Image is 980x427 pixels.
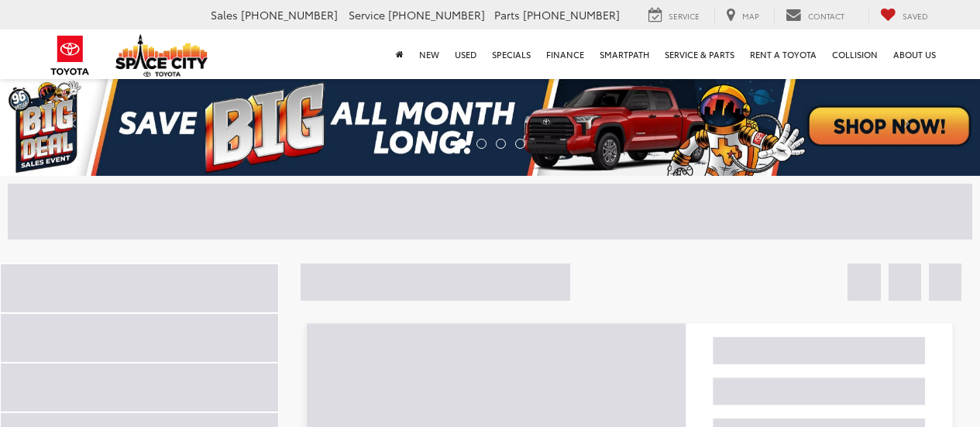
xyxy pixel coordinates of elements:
span: [PHONE_NUMBER] [523,7,620,22]
span: Saved [903,10,928,22]
a: Service & Parts [657,29,742,79]
a: Specials [484,29,538,79]
span: Parts [494,7,520,22]
span: Map [742,10,759,22]
span: [PHONE_NUMBER] [388,7,485,22]
a: Collision [824,29,885,79]
a: Service [637,7,711,24]
a: SmartPath [592,29,657,79]
img: Toyota [41,30,99,81]
span: Sales [211,7,238,22]
span: Contact [808,10,844,22]
img: Space City Toyota [115,34,208,77]
a: About Us [885,29,944,79]
a: New [411,29,447,79]
a: Used [447,29,484,79]
a: Home [388,29,411,79]
a: Rent a Toyota [742,29,824,79]
span: Service [669,10,700,22]
a: Finance [538,29,592,79]
a: Contact [774,7,856,24]
span: Service [349,7,385,22]
a: My Saved Vehicles [868,7,940,24]
a: Map [714,7,771,24]
span: [PHONE_NUMBER] [241,7,338,22]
